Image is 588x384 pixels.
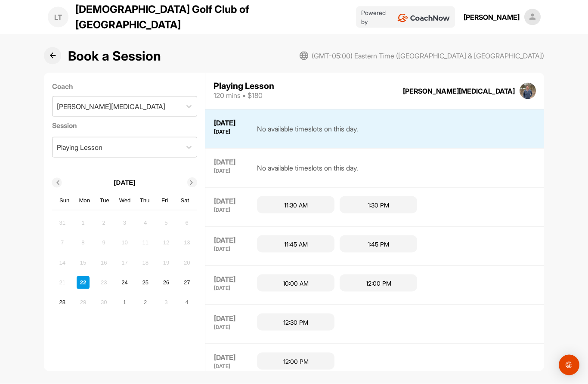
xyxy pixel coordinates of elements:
[56,256,69,269] div: Not available Sunday, September 14th, 2025
[214,286,248,291] div: [DATE]
[520,83,536,99] img: square_54f708b210b0ae6b7605bb43670e43fd.jpg
[160,296,173,309] div: Not available Friday, October 3rd, 2025
[119,195,130,206] div: Wed
[160,276,173,289] div: Choose Friday, September 26th, 2025
[118,236,131,249] div: Not available Wednesday, September 10th, 2025
[214,325,248,330] div: [DATE]
[139,296,152,309] div: Choose Thursday, October 2nd, 2025
[75,2,356,33] p: [DEMOGRAPHIC_DATA] Golf Club of [GEOGRAPHIC_DATA]
[97,256,110,269] div: Not available Tuesday, September 16th, 2025
[57,142,102,152] div: Playing Lesson
[139,276,152,289] div: Choose Thursday, September 25th, 2025
[340,274,417,292] div: 12:00 PM
[77,236,90,249] div: Not available Monday, September 8th, 2025
[57,101,165,112] div: [PERSON_NAME][MEDICAL_DATA]
[180,276,193,289] div: Choose Saturday, September 27th, 2025
[214,157,248,167] div: [DATE]
[214,129,248,134] div: [DATE]
[97,296,110,309] div: Not available Tuesday, September 30th, 2025
[97,236,110,249] div: Not available Tuesday, September 9th, 2025
[214,314,248,323] div: [DATE]
[118,276,131,289] div: Choose Wednesday, September 24th, 2025
[214,247,248,252] div: [DATE]
[160,256,173,269] div: Not available Friday, September 19th, 2025
[214,235,248,245] div: [DATE]
[160,216,173,229] div: Not available Friday, September 5th, 2025
[403,86,515,96] div: [PERSON_NAME][MEDICAL_DATA]
[118,256,131,269] div: Not available Wednesday, September 17th, 2025
[180,256,193,269] div: Not available Saturday, September 20th, 2025
[312,51,544,61] span: (GMT-05:00) Eastern Time ([GEOGRAPHIC_DATA] & [GEOGRAPHIC_DATA])
[214,196,248,206] div: [DATE]
[214,364,248,369] div: [DATE]
[68,46,161,66] h1: Book a Session
[214,274,248,284] div: [DATE]
[180,236,193,249] div: Not available Saturday, September 13th, 2025
[257,118,358,140] div: No available timeslots on this day.
[79,195,90,206] div: Mon
[97,216,110,229] div: Not available Tuesday, September 2nd, 2025
[56,276,69,289] div: Not available Sunday, September 21st, 2025
[559,355,579,375] div: Open Intercom Messenger
[59,195,70,206] div: Sun
[524,9,541,25] img: square_default-ef6cabf814de5a2bf16c804365e32c732080f9872bdf737d349900a9daf73cf9.png
[56,236,69,249] div: Not available Sunday, September 7th, 2025
[77,256,90,269] div: Not available Monday, September 15th, 2025
[257,235,334,253] div: 11:45 AM
[139,195,150,206] div: Thu
[464,12,520,22] div: [PERSON_NAME]
[180,216,193,229] div: Not available Saturday, September 6th, 2025
[397,14,450,22] img: CoachNow
[214,207,248,213] div: [DATE]
[180,296,193,309] div: Choose Saturday, October 4th, 2025
[99,195,110,206] div: Tue
[139,236,152,249] div: Not available Thursday, September 11th, 2025
[160,236,173,249] div: Not available Friday, September 12th, 2025
[97,276,110,289] div: Not available Tuesday, September 23rd, 2025
[257,274,334,292] div: 10:00 AM
[257,157,358,179] div: No available timeslots on this day.
[214,168,248,174] div: [DATE]
[257,314,334,331] div: 12:30 PM
[214,82,274,90] div: Playing Lesson
[118,296,131,309] div: Choose Wednesday, October 1st, 2025
[257,353,334,370] div: 12:00 PM
[52,81,197,91] label: Coach
[77,296,90,309] div: Not available Monday, September 29th, 2025
[139,256,152,269] div: Not available Thursday, September 18th, 2025
[214,353,248,362] div: [DATE]
[56,296,69,309] div: Choose Sunday, September 28th, 2025
[139,216,152,229] div: Not available Thursday, September 4th, 2025
[340,196,417,213] div: 1:30 PM
[48,7,68,27] div: LT
[214,118,248,128] div: [DATE]
[214,90,274,101] div: 120 mins • $180
[361,8,394,26] p: Powered by
[55,215,195,310] div: month 2025-09
[52,120,197,131] label: Session
[159,195,170,206] div: Fri
[340,235,417,253] div: 1:45 PM
[114,178,136,188] p: [DATE]
[257,196,334,213] div: 11:30 AM
[77,216,90,229] div: Not available Monday, September 1st, 2025
[77,276,90,289] div: Not available Monday, September 22nd, 2025
[300,52,308,60] img: svg+xml;base64,PHN2ZyB3aWR0aD0iMjAiIGhlaWdodD0iMjAiIHZpZXdCb3g9IjAgMCAyMCAyMCIgZmlsbD0ibm9uZSIgeG...
[56,216,69,229] div: Not available Sunday, August 31st, 2025
[118,216,131,229] div: Not available Wednesday, September 3rd, 2025
[179,195,190,206] div: Sat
